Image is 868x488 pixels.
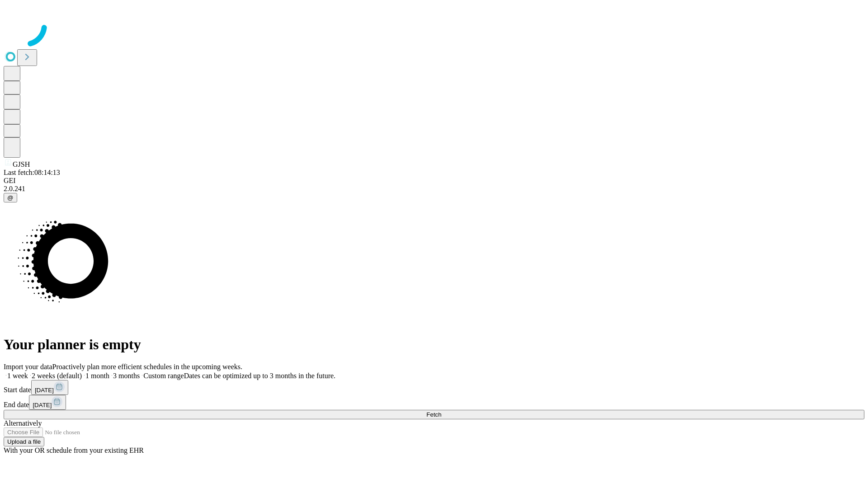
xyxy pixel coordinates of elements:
[4,177,864,185] div: GEI
[7,372,28,380] span: 1 week
[31,380,68,395] button: [DATE]
[32,372,82,380] span: 2 weeks (default)
[4,336,864,353] h1: Your planner is empty
[85,372,109,380] span: 1 month
[4,410,864,419] button: Fetch
[4,185,864,193] div: 2.0.241
[113,372,140,380] span: 3 months
[4,193,17,202] button: @
[4,380,864,395] div: Start date
[13,160,30,168] span: GJSH
[4,395,864,410] div: End date
[33,402,52,408] span: [DATE]
[35,387,54,394] span: [DATE]
[184,372,335,380] span: Dates can be optimized up to 3 months in the future.
[4,169,60,176] span: Last fetch: 08:14:13
[4,419,42,427] span: Alternatively
[7,194,14,201] span: @
[4,446,144,454] span: With your OR schedule from your existing EHR
[143,372,184,380] span: Custom range
[29,395,66,410] button: [DATE]
[4,437,44,446] button: Upload a file
[426,411,441,418] span: Fetch
[4,363,52,371] span: Import your data
[52,363,242,371] span: Proactively plan more efficient schedules in the upcoming weeks.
